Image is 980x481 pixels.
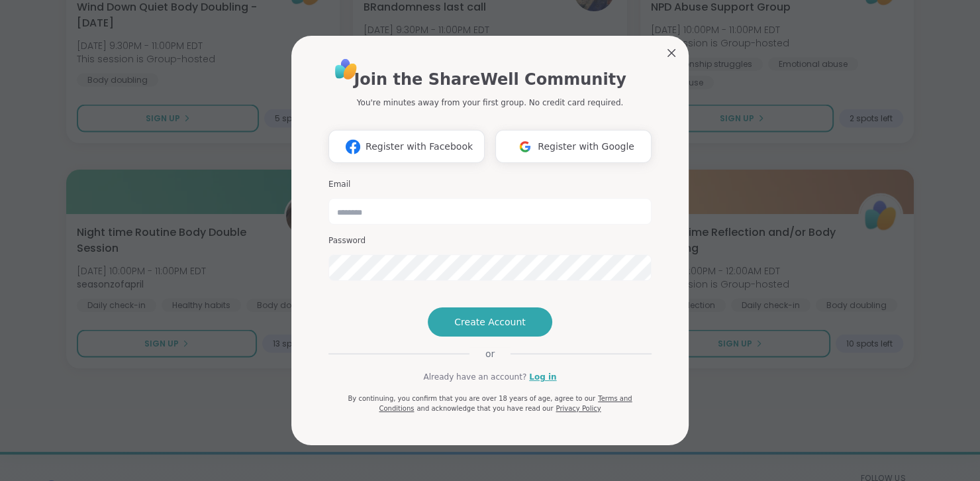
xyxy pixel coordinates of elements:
span: Register with Facebook [366,140,473,154]
span: Register with Google [538,140,634,154]
a: Log in [529,371,556,383]
button: Create Account [428,307,552,337]
span: and acknowledge that you have read our [416,405,553,412]
img: ShareWell Logomark [340,134,366,159]
button: Register with Facebook [328,130,485,163]
h3: Email [328,179,652,190]
span: Already have an account? [423,371,526,383]
span: By continuing, you confirm that you are over 18 years of age, agree to our [348,395,595,402]
span: Create Account [454,315,526,329]
img: ShareWell Logomark [513,134,538,159]
h3: Password [328,235,652,246]
span: or [469,347,511,360]
p: You're minutes away from your first group. No credit card required. [357,97,623,109]
a: Terms and Conditions [379,395,632,412]
h1: Join the ShareWell Community [354,68,626,91]
a: Privacy Policy [556,405,601,412]
img: ShareWell Logo [331,54,361,84]
button: Register with Google [495,130,652,163]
